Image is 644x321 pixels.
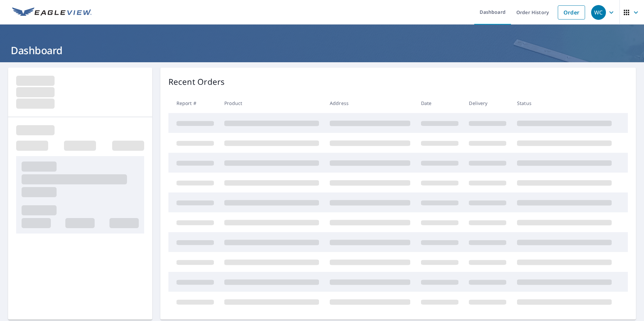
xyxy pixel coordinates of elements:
th: Report # [168,93,219,113]
th: Delivery [463,93,512,113]
th: Product [219,93,324,113]
div: WC [591,5,606,20]
h1: Dashboard [8,43,636,57]
th: Address [324,93,416,113]
p: Recent Orders [168,76,225,88]
th: Date [416,93,464,113]
a: Order [558,5,585,20]
img: EV Logo [12,7,92,17]
th: Status [512,93,617,113]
